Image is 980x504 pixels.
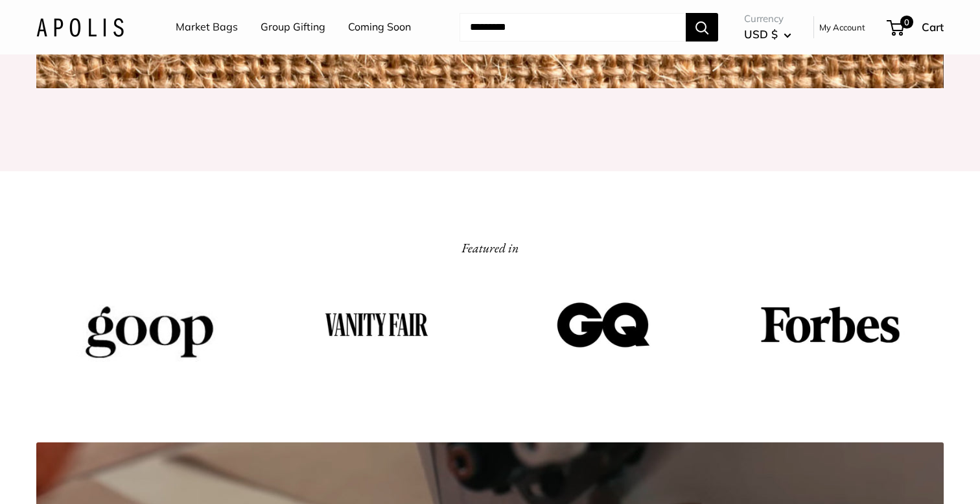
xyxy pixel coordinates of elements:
span: Cart [922,20,944,34]
button: Search [686,13,718,42]
input: Search... [460,13,686,42]
a: Coming Soon [348,18,411,37]
a: Market Bags [176,18,238,37]
span: Currency [744,10,791,28]
span: USD $ [744,27,778,41]
a: 0 Cart [888,17,944,38]
a: My Account [819,19,865,35]
h2: Featured in [461,236,519,259]
a: Group Gifting [261,18,325,37]
img: Apolis [36,18,124,36]
button: USD $ [744,24,791,45]
span: 0 [900,16,913,29]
